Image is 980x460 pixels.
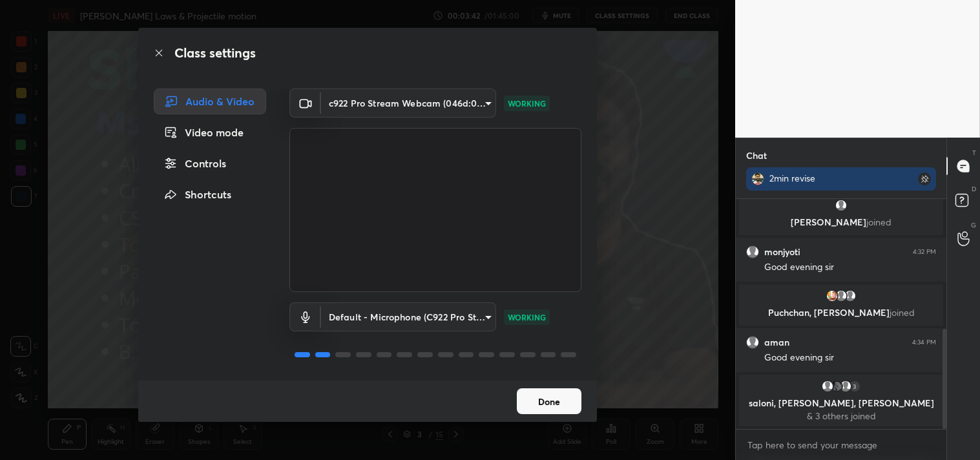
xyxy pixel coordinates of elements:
p: & 3 others joined [747,411,935,421]
img: default.png [835,289,848,302]
div: Audio & Video [154,89,266,114]
p: D [972,184,976,194]
h2: Class settings [174,43,256,63]
div: c922 Pro Stream Webcam (046d:085c) [321,89,496,118]
div: Shortcuts [154,182,266,207]
h6: monjyoti [764,246,800,258]
p: Chat [736,138,777,172]
p: T [972,148,976,158]
img: default.png [835,199,848,212]
p: G [971,220,976,230]
p: WORKING [508,311,546,323]
div: 4:32 PM [913,248,936,256]
span: joined [866,216,891,228]
div: Good evening sir [764,351,936,364]
span: joined [889,306,914,319]
p: Puchchan, [PERSON_NAME] [747,308,935,318]
div: 3 [848,380,861,393]
div: Video mode [154,120,266,145]
div: Good evening sir [764,261,936,274]
img: 3 [830,380,843,393]
p: saloni, [PERSON_NAME], [PERSON_NAME] [747,398,935,408]
div: grid [736,199,946,429]
img: default.png [746,246,759,258]
img: default.png [746,336,759,349]
img: default.png [844,289,857,302]
button: Done [517,388,581,414]
p: WORKING [508,98,546,109]
div: Controls [154,151,266,176]
img: default.png [839,380,852,393]
img: ec1303ed17294148afb18309e70f4b39.jpg [826,289,839,302]
img: default.png [821,380,834,393]
p: [PERSON_NAME] [747,217,935,227]
div: c922 Pro Stream Webcam (046d:085c) [321,302,496,331]
img: f94f666b75404537a3dc3abc1e0511f3.jpg [751,172,764,185]
div: 4:34 PM [912,339,936,346]
div: 2min revise [769,172,890,184]
h6: aman [764,337,789,348]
